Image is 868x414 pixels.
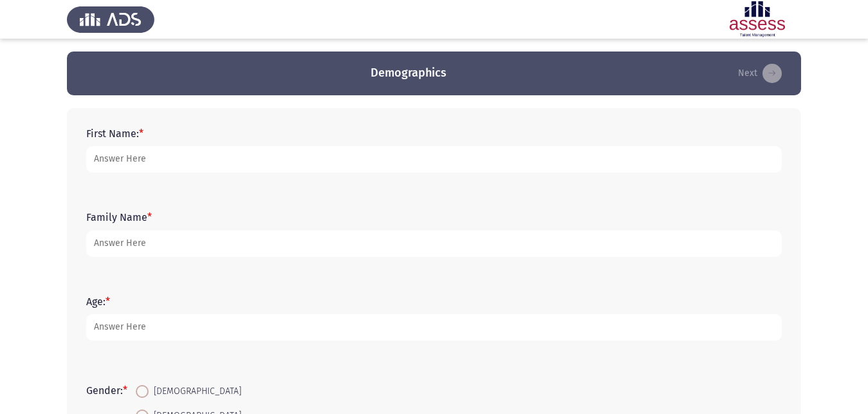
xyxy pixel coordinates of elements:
h3: Demographics [371,65,447,81]
span: [DEMOGRAPHIC_DATA] [149,384,241,399]
button: load next page [734,63,786,84]
img: Assess Talent Management logo [67,1,154,37]
input: add answer text [86,314,782,341]
label: Gender: [86,384,127,397]
input: add answer text [86,231,782,257]
label: First Name: [86,127,143,140]
label: Age: [86,296,110,308]
input: add answer text [86,146,782,173]
img: Assessment logo of ASSESS English Language Assessment (3 Module) (Ad - IB) [714,1,801,37]
label: Family Name [86,211,152,223]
